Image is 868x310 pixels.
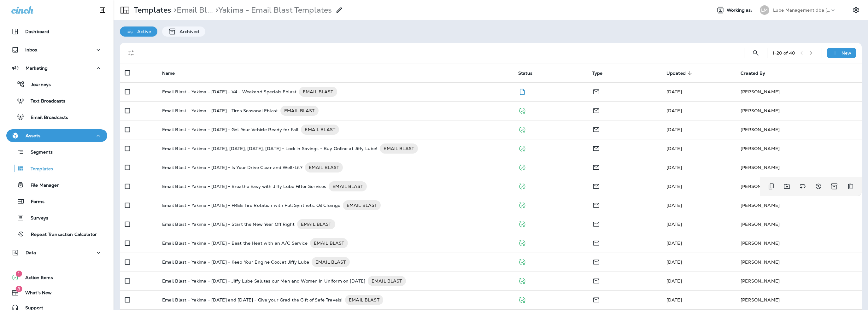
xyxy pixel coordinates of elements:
[162,70,183,76] span: Name
[24,215,48,221] p: Surveys
[666,108,682,114] span: Shane Kump
[310,240,348,246] span: EMAIL BLAST
[518,71,533,76] span: Status
[592,183,600,189] span: Email
[24,183,59,189] p: File Manager
[727,8,754,13] span: Working as:
[592,278,600,283] span: Email
[592,71,603,76] span: Type
[666,71,686,76] span: Updated
[16,271,22,277] span: 1
[329,183,367,190] span: EMAIL BLAST
[125,47,138,59] button: Filters
[765,180,777,193] button: Duplicate
[6,286,107,299] button: 8What's New
[25,29,49,34] p: Dashboard
[592,88,600,94] span: Email
[592,240,600,245] span: Email
[666,70,694,76] span: Updated
[518,145,526,151] span: Published
[666,89,682,95] span: Shane Kump
[736,272,862,290] td: [PERSON_NAME]
[736,82,862,101] td: [PERSON_NAME]
[6,162,107,175] button: Templates
[518,107,526,113] span: Published
[6,78,107,91] button: Journeys
[305,162,343,173] div: EMAIL BLAST
[6,145,107,159] button: Segments
[162,257,309,267] p: Email Blast - Yakima - [DATE] - Keep Your Engine Cool at Jiffy Lube
[518,88,526,94] span: Draft
[343,202,381,208] span: EMAIL BLAST
[666,240,682,246] span: Shane Kump
[736,101,862,120] td: [PERSON_NAME]
[280,108,319,114] span: EMAIL BLAST
[518,296,526,302] span: Published
[666,259,682,265] span: Shane Kump
[772,50,795,56] div: 1 - 20 of 40
[844,180,857,193] button: Delete
[773,8,830,13] p: Lube Management dba [PERSON_NAME]
[666,165,682,170] span: Shane Kump
[736,234,862,253] td: [PERSON_NAME]
[6,110,107,124] button: Email Broadcasts
[666,127,682,132] span: Shane Kump
[305,164,343,171] span: EMAIL BLAST
[162,162,302,173] p: Email Blast - Yakima - [DATE] - Is Your Drive Clear and Well-Lit?
[24,98,65,104] p: Text Broadcasts
[666,278,682,284] span: Shane Kump
[736,253,862,272] td: [PERSON_NAME]
[781,180,793,193] button: Move to folder
[592,221,600,226] span: Email
[6,62,107,74] button: Marketing
[301,126,339,133] span: EMAIL BLAST
[162,106,278,116] p: Email Blast - Yakima - [DATE] - Tires Seasonal Eblast
[6,25,107,38] button: Dashboard
[736,139,862,158] td: [PERSON_NAME]
[736,158,862,177] td: [PERSON_NAME]
[19,275,53,283] span: Action Items
[666,202,682,208] span: Shane Kump
[329,181,367,191] div: EMAIL BLAST
[6,129,107,142] button: Assets
[736,290,862,309] td: [PERSON_NAME]
[162,200,340,210] p: Email Blast - Yakima - [DATE] - FREE Tire Rotation with Full Synthetic Oil Change
[131,5,171,15] p: Templates
[94,4,111,16] button: Collapse Sidebar
[19,290,52,298] span: What's New
[6,195,107,208] button: Forms
[134,29,151,34] p: Active
[736,177,824,196] td: [PERSON_NAME]
[162,87,296,97] p: Email Blast - Yakima - [DATE] - V4 - Weekend Specials Eblast
[6,178,107,191] button: File Manager
[736,120,862,139] td: [PERSON_NAME]
[6,246,107,259] button: Data
[162,71,175,76] span: Name
[162,125,299,135] p: Email Blast - Yakima - [DATE] - Get Your Vehicle Ready for Fall
[518,126,526,132] span: Published
[345,295,383,305] div: EMAIL BLAST
[592,70,611,76] span: Type
[26,133,40,138] p: Assets
[592,145,600,151] span: Email
[666,221,682,227] span: Shane Kump
[162,219,295,229] p: Email Blast - Yakima - [DATE] - Start the New Year Off Right
[749,47,762,59] button: Search Templates
[26,250,36,255] p: Data
[176,29,199,34] p: Archived
[213,5,332,15] p: Yakima - Email Blast Templates
[162,181,326,191] p: Email Blast - Yakima - [DATE] - Breathe Easy with Jiffy Lube Filter Services
[24,115,68,121] p: Email Broadcasts
[162,143,378,154] p: Email Blast - Yakima - [DATE], [DATE], [DATE], [DATE] - Lock in Savings - Buy Online at Jiffy Lube!
[850,4,862,16] button: Settings
[666,297,682,303] span: Shane Kump
[297,221,335,227] span: EMAIL BLAST
[518,278,526,283] span: Published
[26,66,48,71] p: Marketing
[380,143,418,154] div: EMAIL BLAST
[812,180,825,193] button: View Changelog
[518,202,526,208] span: Published
[592,164,600,170] span: Email
[25,82,51,88] p: Journeys
[299,87,337,97] div: EMAIL BLAST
